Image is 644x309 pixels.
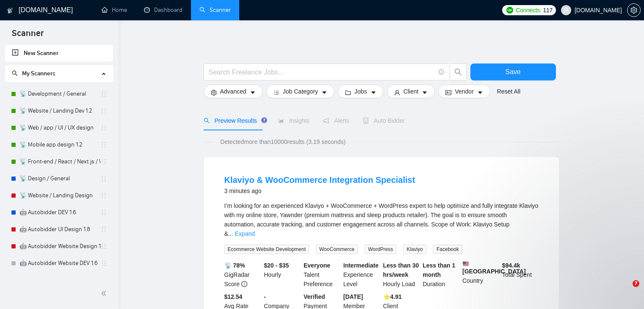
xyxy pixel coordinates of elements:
[19,187,100,204] a: 📡 Website / Landing Design
[5,170,113,187] li: 📡 Design / General
[394,89,400,96] span: user
[363,117,405,124] span: Auto Bidder
[323,118,329,124] span: notification
[321,89,327,96] span: caret-down
[100,243,107,250] span: holder
[383,262,419,278] b: Less than 30 hrs/week
[615,280,636,301] iframe: Intercom live chat
[204,118,210,124] span: search
[343,262,379,269] b: Intermediate
[102,6,127,14] a: homeHome
[381,261,421,289] div: Hourly Load
[5,45,113,62] li: New Scanner
[262,261,302,289] div: Hourly
[363,118,369,124] span: robot
[5,221,113,238] li: 🤖 Autobidder UI Design 1.8
[370,89,376,96] span: caret-down
[266,85,334,98] button: barsJob Categorycaret-down
[338,85,384,98] button: folderJobscaret-down
[5,102,113,119] li: 📡 Website / Landing Dev 1.2
[220,87,246,96] span: Advanced
[455,87,473,96] span: Vendor
[211,89,217,96] span: setting
[627,7,641,14] a: setting
[100,124,107,131] span: holder
[241,281,247,287] span: info-circle
[100,175,107,182] span: holder
[19,102,100,119] a: 📡 Website / Landing Dev 1.2
[304,293,325,300] b: Verified
[144,6,182,14] a: dashboardDashboard
[450,63,467,80] button: search
[19,136,100,153] a: 📡 Mobile app design 1.2
[404,87,419,96] span: Client
[354,87,367,96] span: Jobs
[5,27,50,45] span: Scanner
[516,6,541,15] span: Connects:
[342,261,381,289] div: Experience Level
[439,69,444,75] span: info-circle
[462,261,526,275] b: [GEOGRAPHIC_DATA]
[345,89,351,96] span: folder
[19,238,100,255] a: 🤖 Autobidder Website Design 1.8
[5,153,113,170] li: 📡 Front-end / React / Next.js / WebGL / GSAP
[422,89,428,96] span: caret-down
[445,89,451,96] span: idcard
[5,204,113,221] li: 🤖 Autobidder DEV 1.6
[100,226,107,233] span: holder
[223,261,263,289] div: GigRadar Score
[204,117,265,124] span: Preview Results
[209,67,435,77] input: Search Freelance Jobs...
[304,262,330,269] b: Everyone
[477,89,483,96] span: caret-down
[497,87,520,96] a: Reset All
[323,117,349,124] span: Alerts
[274,89,279,96] span: bars
[563,7,569,13] span: user
[224,175,415,185] a: Klaviyo & WooCommerce Integration Specialist
[100,209,107,216] span: holder
[450,68,466,76] span: search
[5,119,113,136] li: 📡 Web / app / UI / UX design
[627,7,640,14] span: setting
[423,262,455,278] b: Less than 1 month
[260,116,268,124] div: Tooltip anchor
[12,70,55,77] span: My Scanners
[204,85,263,98] button: settingAdvancedcaret-down
[199,6,231,14] a: searchScanner
[5,238,113,255] li: 🤖 Autobidder Website Design 1.8
[461,261,500,289] div: Country
[224,262,245,269] b: 📡 78%
[12,45,106,62] a: New Scanner
[627,3,641,17] button: setting
[5,86,113,102] li: 📡 Development / General
[7,4,13,17] img: logo
[343,293,363,300] b: [DATE]
[12,70,18,76] span: search
[383,293,402,300] b: ⭐️ 4.91
[235,230,255,237] a: Expand
[438,85,490,98] button: idcardVendorcaret-down
[100,108,107,114] span: holder
[100,260,107,267] span: holder
[19,221,100,238] a: 🤖 Autobidder UI Design 1.8
[387,85,435,98] button: userClientcaret-down
[5,255,113,272] li: 🤖 Autobidder Website DEV 1.6
[224,202,539,237] span: I’m looking for an experienced Klaviyo + WooCommerce + WordPress expert to help optimize and full...
[365,245,396,254] span: WordPress
[19,204,100,221] a: 🤖 Autobidder DEV 1.6
[633,280,639,287] span: 7
[214,137,351,146] span: Detected more than 10000 results (3.19 seconds)
[433,245,462,254] span: Facebook
[250,89,256,96] span: caret-down
[224,245,310,254] span: Ecommerce Website Development
[421,261,461,289] div: Duration
[19,153,100,170] a: 📡 Front-end / React / Next.js / WebGL / GSAP
[403,245,426,254] span: Klaviyo
[228,230,233,237] span: ...
[5,136,113,153] li: 📡 Mobile app design 1.2
[19,255,100,272] a: 🤖 Autobidder Website DEV 1.6
[22,70,55,77] span: My Scanners
[506,7,513,14] img: upwork-logo.png
[224,201,539,238] div: I’m looking for an experienced Klaviyo + WooCommerce + WordPress expert to help optimize and full...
